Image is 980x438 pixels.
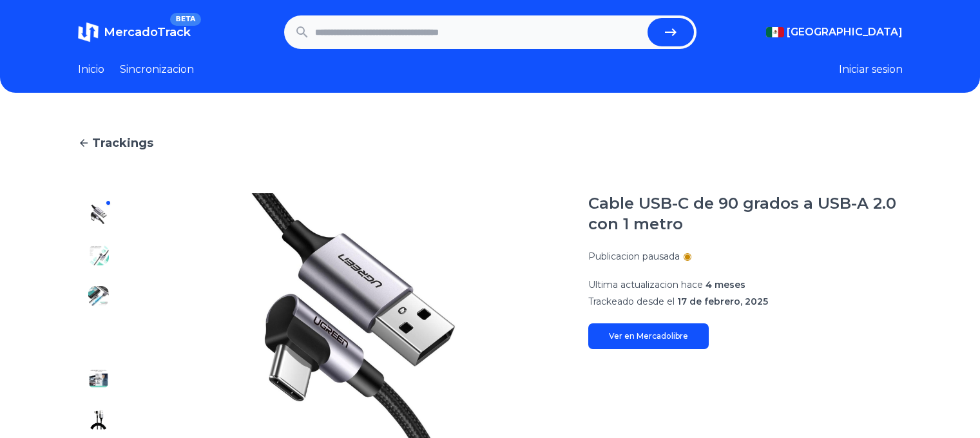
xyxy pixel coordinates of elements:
[88,286,109,307] img: Cable USB-C de 90 grados a USB-A 2.0 con 1 metro
[766,24,903,40] button: [GEOGRAPHIC_DATA]
[706,279,745,290] span: 4 meses
[766,27,784,37] img: Mexico
[78,62,104,77] a: Inicio
[839,62,903,77] button: Iniciar sesion
[588,193,903,234] h1: Cable USB-C de 90 grados a USB-A 2.0 con 1 metro
[120,62,194,77] a: Sincronizacion
[787,24,903,40] span: [GEOGRAPHIC_DATA]
[88,368,109,389] img: Cable USB-C de 90 grados a USB-A 2.0 con 1 metro
[588,323,709,349] a: Ver en Mercadolibre
[588,279,703,290] span: Ultima actualizacion hace
[588,296,675,307] span: Trackeado desde el
[92,134,153,152] span: Trackings
[588,250,680,263] p: Publicacion pausada
[104,25,191,39] span: MercadoTrack
[88,204,109,224] img: Cable USB-C de 90 grados a USB-A 2.0 con 1 metro
[677,296,768,307] span: 17 de febrero, 2025
[88,410,109,430] img: Cable USB-C de 90 grados a USB-A 2.0 con 1 metro
[78,22,99,43] img: MercadoTrack
[88,245,109,265] img: Cable USB-C de 90 grados a USB-A 2.0 con 1 metro
[78,134,903,152] a: Trackings
[170,13,200,26] span: BETA
[88,327,109,348] img: Cable USB-C de 90 grados a USB-A 2.0 con 1 metro
[78,22,191,43] a: MercadoTrackBETA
